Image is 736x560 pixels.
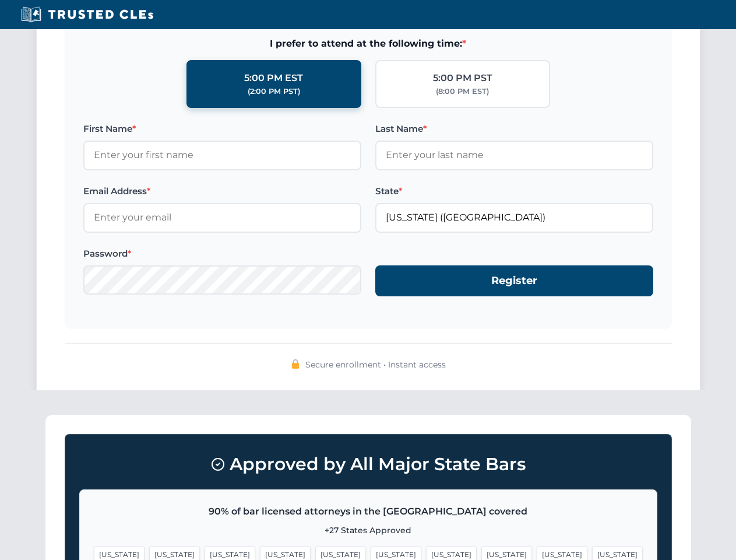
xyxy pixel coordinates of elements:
[436,86,489,97] div: (8:00 PM EST)
[375,122,653,136] label: Last Name
[375,265,653,296] button: Register
[375,141,653,170] input: Enter your last name
[83,203,361,232] input: Enter your email
[17,6,157,23] img: Trusted CLEs
[291,359,300,369] img: 🔒
[433,71,492,86] div: 5:00 PM PST
[248,86,300,97] div: (2:00 PM PST)
[375,203,653,232] input: Florida (FL)
[305,358,446,371] span: Secure enrollment • Instant access
[83,122,361,136] label: First Name
[94,524,643,537] p: +27 States Approved
[94,504,643,519] p: 90% of bar licensed attorneys in the [GEOGRAPHIC_DATA] covered
[375,184,653,198] label: State
[83,247,361,261] label: Password
[83,141,361,170] input: Enter your first name
[244,71,303,86] div: 5:00 PM EST
[83,36,653,51] span: I prefer to attend at the following time:
[83,184,361,198] label: Email Address
[79,449,657,480] h3: Approved by All Major State Bars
